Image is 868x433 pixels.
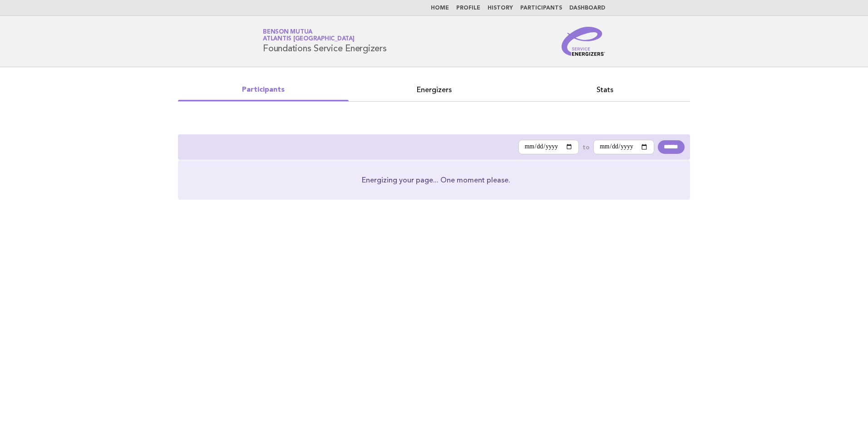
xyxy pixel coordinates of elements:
a: Profile [456,5,480,11]
a: Dashboard [569,5,605,11]
a: Home [431,5,449,11]
h1: Foundations Service Energizers [263,30,387,53]
a: Participants [178,84,349,96]
a: Energizers [349,84,519,96]
p: Energizing your page... One moment please. [362,175,510,185]
a: Benson MutuaAtlantis [GEOGRAPHIC_DATA] [263,29,355,42]
a: History [488,5,513,11]
label: to [582,143,590,151]
span: Atlantis [GEOGRAPHIC_DATA] [263,36,355,42]
img: Service Energizers [562,27,605,56]
a: Participants [520,5,562,11]
a: Stats [519,84,690,96]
